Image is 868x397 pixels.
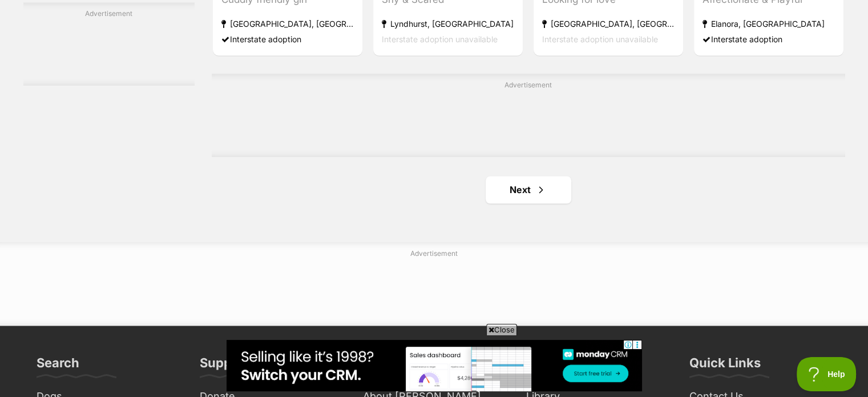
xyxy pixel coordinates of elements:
strong: Elanora, [GEOGRAPHIC_DATA] [703,16,835,31]
strong: Lyndhurst, [GEOGRAPHIC_DATA] [382,16,514,31]
iframe: Help Scout Beacon - Open [797,357,857,391]
h3: Quick Links [689,354,761,377]
strong: [GEOGRAPHIC_DATA], [GEOGRAPHIC_DATA] [542,16,675,31]
h3: Support [200,354,249,377]
span: Close [486,324,517,335]
div: Advertisement [23,3,195,86]
div: Interstate adoption [221,31,354,47]
iframe: Advertisement [227,340,642,391]
span: Interstate adoption unavailable [542,34,658,44]
nav: Pagination [212,176,845,203]
div: Interstate adoption [703,31,835,47]
a: Next page [486,176,571,203]
h3: Search [37,354,79,377]
span: Interstate adoption unavailable [382,34,498,44]
div: Advertisement [212,74,845,157]
strong: [GEOGRAPHIC_DATA], [GEOGRAPHIC_DATA] [221,16,354,31]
